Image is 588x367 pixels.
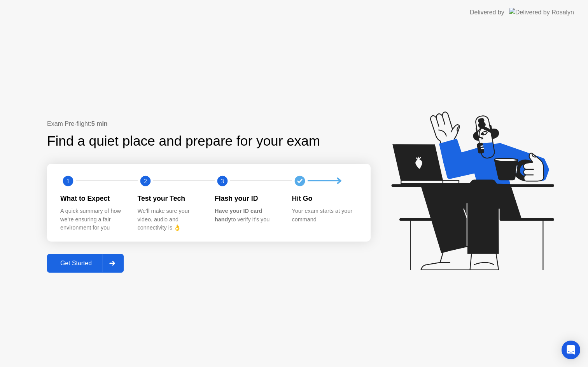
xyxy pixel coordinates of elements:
div: A quick summary of how we’re ensuring a fair environment for you [60,207,125,232]
div: Delivered by [470,8,504,17]
div: We’ll make sure your video, audio and connectivity is 👌 [138,207,203,232]
div: What to Expect [60,193,125,204]
div: Get Started [49,260,103,267]
text: 1 [66,177,70,184]
b: Have your ID card handy [215,208,262,223]
text: 3 [221,177,224,184]
button: Get Started [47,254,124,273]
div: Hit Go [292,193,357,204]
div: Open Intercom Messenger [562,341,580,359]
div: Find a quiet place and prepare for your exam [47,131,321,151]
div: Flash your ID [215,193,280,204]
div: Your exam starts at your command [292,207,357,224]
div: Exam Pre-flight: [47,119,371,129]
text: 2 [143,177,147,184]
div: Test your Tech [138,193,203,204]
img: Delivered by Rosalyn [509,8,574,17]
b: 5 min [91,120,108,127]
div: to verify it’s you [215,207,280,224]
